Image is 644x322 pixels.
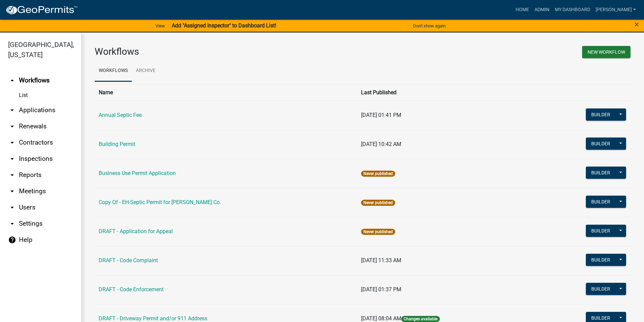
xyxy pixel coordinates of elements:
button: Builder [586,283,616,295]
a: [PERSON_NAME] [593,3,639,16]
button: New Workflow [582,46,630,58]
th: Name [95,84,357,101]
span: Changes available [401,316,440,322]
span: Never published [361,229,395,235]
a: DRAFT - Code Complaint [99,257,158,264]
a: DRAFT - Application for Appeal [99,228,173,234]
a: Business Use Permit Application [99,170,176,176]
i: arrow_drop_down [8,122,16,130]
span: [DATE] 10:42 AM [361,141,401,147]
span: [DATE] 01:37 PM [361,286,401,293]
i: arrow_drop_down [8,139,16,147]
button: Builder [586,254,616,266]
button: Close [635,20,639,28]
button: Builder [586,138,616,150]
span: [DATE] 08:04 AM [361,315,401,322]
i: arrow_drop_down [8,171,16,179]
i: arrow_drop_down [8,106,16,114]
span: Never published [361,171,395,177]
span: [DATE] 01:41 PM [361,112,401,118]
a: Building Permit [99,141,135,147]
i: arrow_drop_down [8,203,16,212]
a: Workflows [95,60,132,82]
span: [DATE] 11:33 AM [361,257,401,264]
button: Builder [586,167,616,179]
button: Builder [586,108,616,121]
strong: Add "Assigned Inspector" to Dashboard List! [172,22,276,29]
span: Never published [361,200,395,206]
a: Copy Of - EH-Septic Permit for [PERSON_NAME] Co. [99,199,221,205]
a: Archive [132,60,160,82]
i: help [8,236,16,244]
i: arrow_drop_down [8,220,16,228]
button: Builder [586,225,616,237]
i: arrow_drop_down [8,155,16,163]
a: Annual Septic Fee [99,112,142,118]
a: DRAFT - Driveway Permit and/or 911 Address [99,315,207,322]
a: View [153,20,168,31]
a: DRAFT - Code Enforcement [99,286,164,293]
th: Last Published [357,84,532,101]
a: Admin [532,3,552,16]
span: × [635,20,639,29]
a: My Dashboard [552,3,593,16]
i: arrow_drop_down [8,187,16,195]
a: Home [513,3,532,16]
button: Builder [586,196,616,208]
button: Don't show again [410,20,448,31]
i: arrow_drop_up [8,76,16,84]
h3: Workflows [95,46,358,57]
